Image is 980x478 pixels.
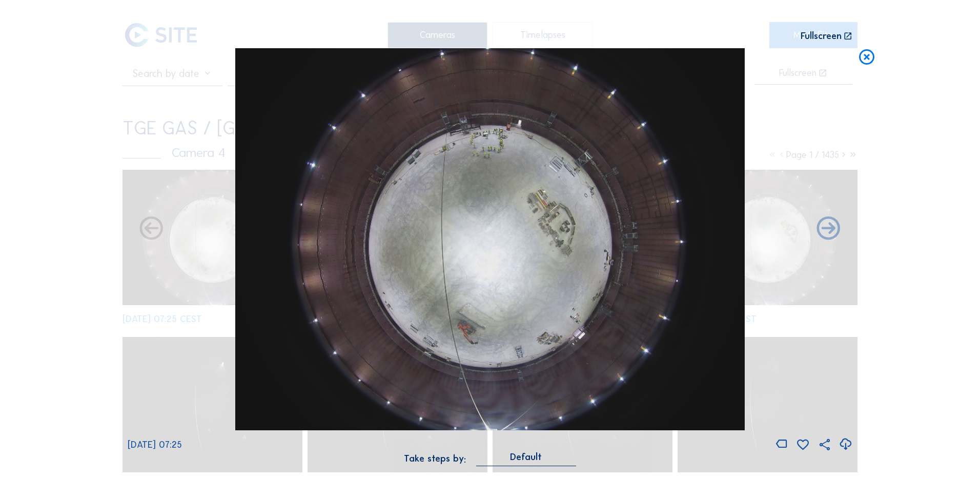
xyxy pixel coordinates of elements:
i: Back [814,215,843,244]
i: Forward [137,215,166,244]
img: Image [235,48,745,431]
div: Default [510,452,542,462]
div: Fullscreen [801,31,842,41]
div: Take steps by: [404,454,466,463]
div: Default [476,452,576,466]
span: [DATE] 07:25 [128,439,182,450]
